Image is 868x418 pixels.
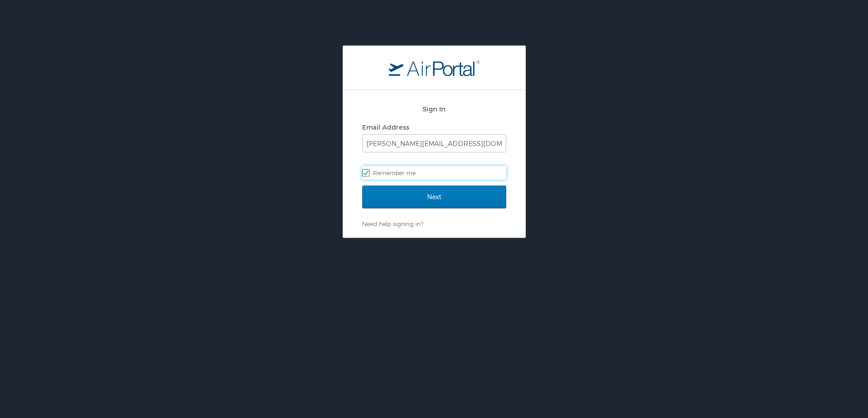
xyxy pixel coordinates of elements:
label: Remember me [362,166,506,180]
h2: Sign In [362,104,506,114]
label: Email Address [362,123,409,131]
input: Next [362,186,506,208]
a: Need help signing in? [362,220,423,227]
img: logo [389,60,480,76]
